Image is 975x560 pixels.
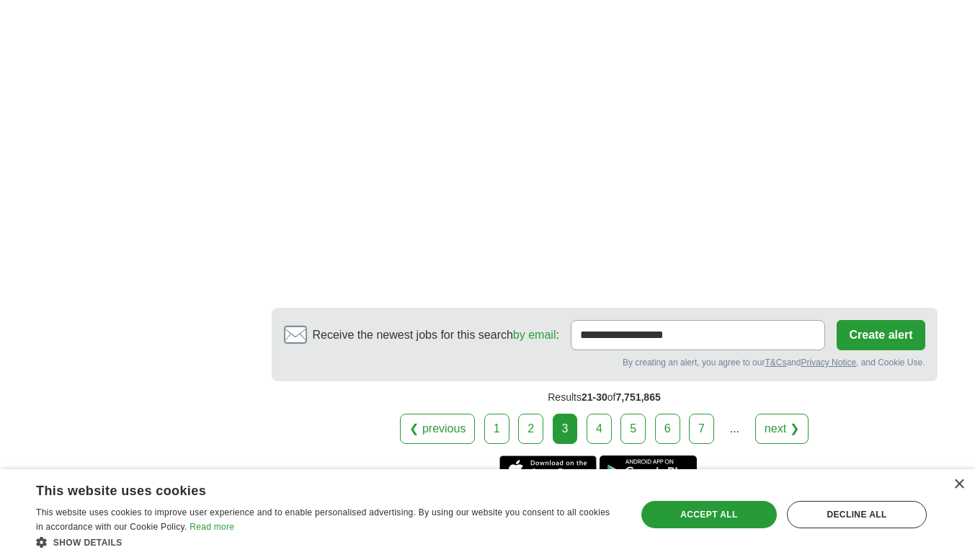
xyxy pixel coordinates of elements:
div: This website uses cookies [36,478,582,499]
div: Close [953,479,964,490]
a: next ❯ [755,414,809,444]
a: Privacy Notice [801,357,856,368]
a: 6 [655,414,680,444]
div: By creating an alert, you agree to our and , and Cookie Use. [284,356,925,369]
span: 21-30 [582,391,607,403]
button: Create alert [837,320,925,350]
a: Read more, opens a new window [190,522,234,532]
a: 1 [484,414,509,444]
div: ... [720,414,749,443]
span: This website uses cookies to improve user experience and to enable personalised advertising. By u... [36,507,610,532]
a: 7 [689,414,714,444]
div: Decline all [787,501,927,528]
a: 4 [587,414,612,444]
div: 3 [553,414,578,444]
a: Get the Android app [600,455,697,484]
span: 7,751,865 [615,391,660,403]
div: Show details [36,535,618,549]
span: Show details [53,538,123,548]
a: by email [513,329,556,341]
span: Receive the newest jobs for this search : [313,326,559,344]
a: T&Cs [765,357,786,368]
div: Accept all [641,501,777,528]
a: 5 [620,414,646,444]
a: ❮ previous [400,414,475,444]
a: 2 [518,414,543,444]
a: Get the iPhone app [499,455,597,484]
div: Results of [272,381,938,414]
